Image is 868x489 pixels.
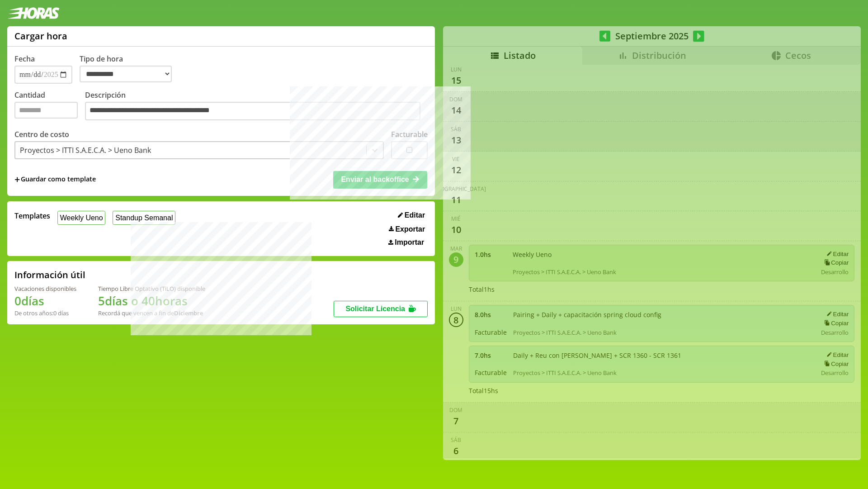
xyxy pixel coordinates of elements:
[333,171,427,188] button: Enviar al backoffice
[98,309,205,317] div: Recordá que vencen a fin de
[14,175,96,185] span: +Guardar como template
[174,309,203,317] b: Diciembre
[14,90,85,123] label: Cantidad
[395,238,424,247] span: Importar
[405,211,425,219] span: Editar
[14,293,76,309] h1: 0 días
[85,102,420,121] textarea: Descripción
[80,54,179,84] label: Tipo de hora
[386,225,428,234] button: Exportar
[14,30,67,42] h1: Cargar hora
[57,211,105,225] button: Weekly Ueno
[14,102,78,119] input: Cantidad
[113,211,175,225] button: Standup Semanal
[98,285,205,293] div: Tiempo Libre Optativo (TiLO) disponible
[14,175,20,185] span: +
[80,66,172,82] select: Tipo de hora
[85,90,428,123] label: Descripción
[14,285,76,293] div: Vacaciones disponibles
[7,7,60,19] img: logotipo
[14,211,50,221] span: Templates
[14,269,85,281] h2: Información útil
[395,225,425,233] span: Exportar
[14,54,35,64] label: Fecha
[345,305,405,313] span: Solicitar Licencia
[14,129,69,139] label: Centro de costo
[98,293,205,309] h1: 5 días o 40 horas
[20,145,151,155] div: Proyectos > ITTI S.A.E.C.A. > Ueno Bank
[334,301,428,317] button: Solicitar Licencia
[341,176,409,183] span: Enviar al backoffice
[14,309,76,317] div: De otros años: 0 días
[395,211,428,220] button: Editar
[391,129,428,139] label: Facturable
